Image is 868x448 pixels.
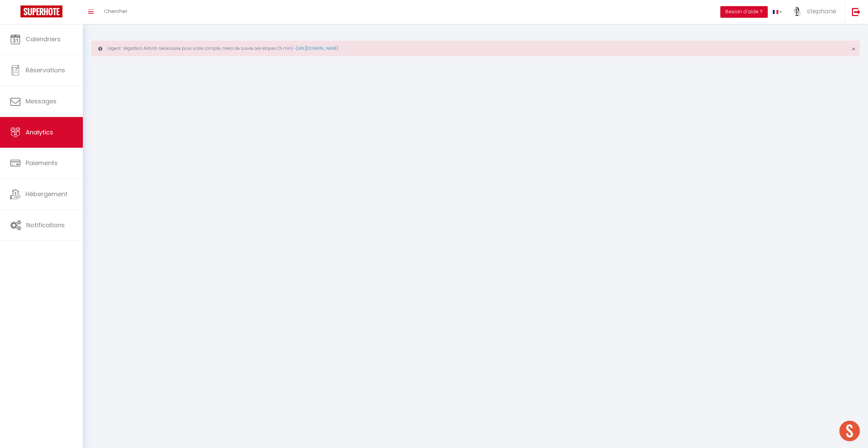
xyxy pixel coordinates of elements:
[26,35,61,43] span: Calendriers
[852,46,855,52] button: Close
[26,128,53,136] span: Analytics
[720,6,768,18] button: Besoin d'aide ?
[20,5,62,17] img: Super Booking
[792,6,803,16] img: ...
[839,421,860,441] div: Ouvrir le chat
[852,45,855,53] span: ×
[26,221,65,229] span: Notifications
[104,8,128,15] span: Chercher
[26,159,58,167] span: Paiements
[26,190,68,198] span: Hébergement
[91,41,860,56] div: Urgent : Migration Airbnb nécessaire pour votre compte, merci de suivre ces étapes (5 min) -
[26,97,57,105] span: Messages
[26,66,65,74] span: Réservations
[296,45,338,51] a: [URL][DOMAIN_NAME]
[852,8,860,16] img: logout
[807,7,836,15] span: stephane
